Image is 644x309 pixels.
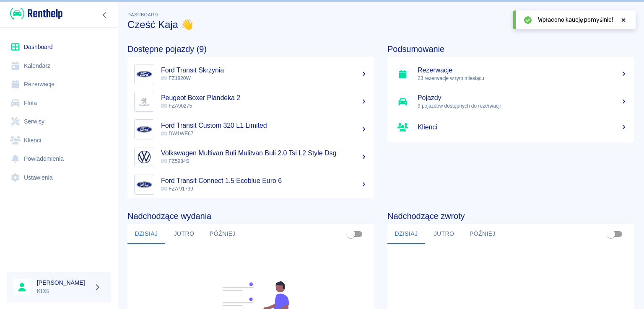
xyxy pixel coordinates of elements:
button: Jutro [165,224,203,244]
a: Dashboard [7,38,111,57]
span: Dashboard [127,12,158,17]
a: ImagePeugeot Boxer Plandeka 2 FZA90275 [127,88,374,116]
h4: Podsumowanie [387,44,634,54]
p: KDS [37,287,91,296]
img: Image [136,66,152,82]
p: 23 rezerwacje w tym miesiącu [418,75,627,82]
img: Image [136,177,152,193]
h4: Dostępne pojazdy (9) [127,44,374,54]
h5: Volkswagen Multivan Buli Mulitvan Buli 2.0 Tsi L2 Style Dsg [161,149,367,157]
a: ImageFord Transit Skrzynia FZ1820W [127,60,374,88]
h5: Rezerwacje [418,66,627,75]
a: ImageVolkswagen Multivan Buli Mulitvan Buli 2.0 Tsi L2 Style Dsg FZ5984S [127,143,374,171]
span: Wpłacono kaucję pomyślnie! [538,15,613,24]
button: Później [463,224,502,244]
h5: Klienci [418,123,627,131]
a: Klienci [7,131,111,150]
a: Kalendarz [7,57,111,75]
a: Klienci [387,116,634,139]
span: FZA90275 [161,103,192,109]
span: FZ1820W [161,75,191,81]
h5: Peugeot Boxer Plandeka 2 [161,94,367,102]
a: ImageFord Transit Connect 1.5 Ecoblue Euro 6 FZA 91799 [127,171,374,198]
a: ImageFord Transit Custom 320 L1 Limited DW1WE67 [127,116,374,143]
p: 9 pojazdów dostępnych do rezerwacji [418,102,627,110]
a: Ustawienia [7,168,111,187]
a: Rezerwacje23 rezerwacje w tym miesiącu [387,60,634,88]
h4: Nadchodzące zwroty [387,211,634,221]
h5: Ford Transit Connect 1.5 Ecoblue Euro 6 [161,177,367,185]
h4: Nadchodzące wydania [127,211,374,221]
button: Dzisiaj [387,224,425,244]
span: FZ5984S [161,158,189,164]
button: Później [203,224,242,244]
h5: Ford Transit Skrzynia [161,66,367,75]
span: DW1WE67 [161,131,193,136]
a: Pojazdy9 pojazdów dostępnych do rezerwacji [387,88,634,116]
img: Image [136,94,152,110]
button: Jutro [425,224,463,244]
span: FZA 91799 [161,186,193,192]
img: Image [136,149,152,165]
span: Pokaż przypisane tylko do mnie [343,226,359,242]
button: Zwiń nawigację [99,10,111,21]
a: Renthelp logo [7,7,62,21]
a: Rezerwacje [7,75,111,94]
img: Renthelp logo [10,7,62,21]
a: Serwisy [7,112,111,131]
h5: Pojazdy [418,94,627,102]
a: Powiadomienia [7,149,111,168]
h5: Ford Transit Custom 320 L1 Limited [161,121,367,130]
a: Flota [7,94,111,113]
button: Dzisiaj [127,224,165,244]
h6: [PERSON_NAME] [37,278,91,287]
h3: Cześć Kaja 👋 [127,19,634,31]
span: Pokaż przypisane tylko do mnie [603,226,619,242]
img: Image [136,121,152,137]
